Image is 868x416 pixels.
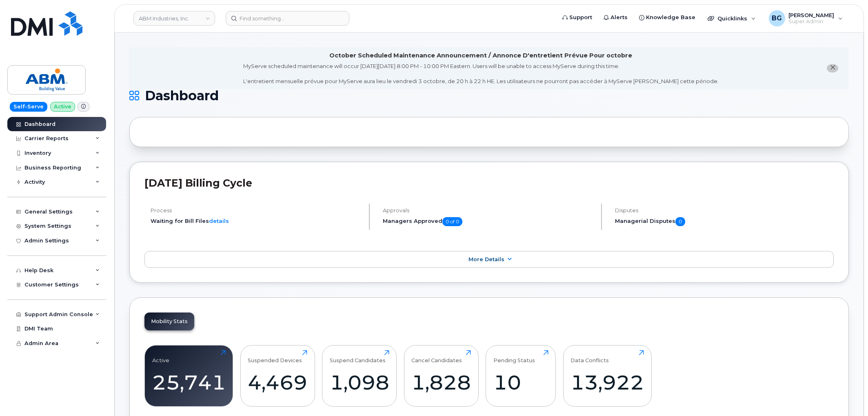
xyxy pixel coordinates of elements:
[151,207,362,214] h4: Process
[329,51,632,60] div: October Scheduled Maintenance Announcement / Annonce D'entretient Prévue Pour octobre
[411,370,471,394] div: 1,828
[330,350,389,402] a: Suspend Candidates1,098
[615,207,834,214] h4: Disputes
[248,350,302,363] div: Suspended Devices
[248,370,307,394] div: 4,469
[152,350,169,363] div: Active
[383,217,594,226] h5: Managers Approved
[144,177,834,189] h2: [DATE] Billing Cycle
[411,350,471,402] a: Cancel Candidates1,828
[330,370,389,394] div: 1,098
[248,350,307,402] a: Suspended Devices4,469
[151,217,362,225] li: Waiting for Bill Files
[571,350,644,402] a: Data Conflicts13,922
[442,217,462,226] span: 0 of 0
[493,370,548,394] div: 10
[493,350,535,363] div: Pending Status
[145,90,219,102] span: Dashboard
[152,370,226,394] div: 25,741
[571,350,609,363] div: Data Conflicts
[243,62,719,85] div: MyServe scheduled maintenance will occur [DATE][DATE] 8:00 PM - 10:00 PM Eastern. Users will be u...
[468,256,504,262] span: More Details
[615,217,834,226] h5: Managerial Disputes
[493,350,548,402] a: Pending Status10
[209,218,229,224] a: details
[675,217,685,226] span: 0
[827,64,838,73] button: close notification
[383,207,594,214] h4: Approvals
[411,350,462,363] div: Cancel Candidates
[152,350,226,402] a: Active25,741
[571,370,644,394] div: 13,922
[330,350,386,363] div: Suspend Candidates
